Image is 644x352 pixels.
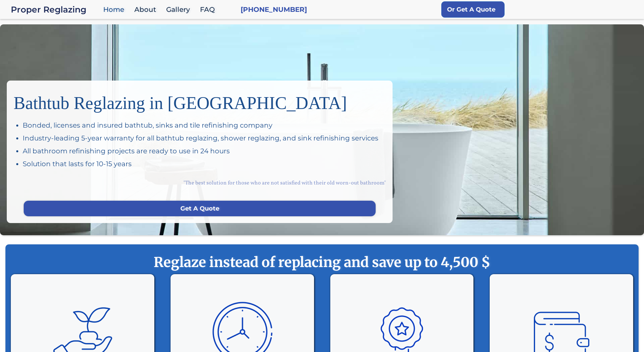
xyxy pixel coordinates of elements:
a: Gallery [163,2,197,17]
a: home [11,5,100,14]
a: Get A Quote [24,201,376,216]
a: Or Get A Quote [441,1,505,18]
div: Solution that lasts for 10-15 years [23,159,386,169]
h1: Bathtub Reglazing in [GEOGRAPHIC_DATA] [14,87,386,114]
strong: Reglaze instead of replacing and save up to 4,500 $ [19,254,625,271]
div: All bathroom refinishing projects are ready to use in 24 hours [23,146,386,156]
div: Proper Reglazing [11,5,100,14]
a: Home [100,2,131,17]
a: [PHONE_NUMBER] [241,5,307,14]
a: FAQ [197,2,222,17]
div: Industry-leading 5-year warranty for all bathtub reglazing, shower reglazing, and sink refinishin... [23,133,386,143]
div: Bonded, licenses and insured bathtub, sinks and tile refinishing company [23,120,386,130]
div: "The best solution for those who are not satisfied with their old worn-out bathroom" [14,172,386,194]
a: About [131,2,163,17]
